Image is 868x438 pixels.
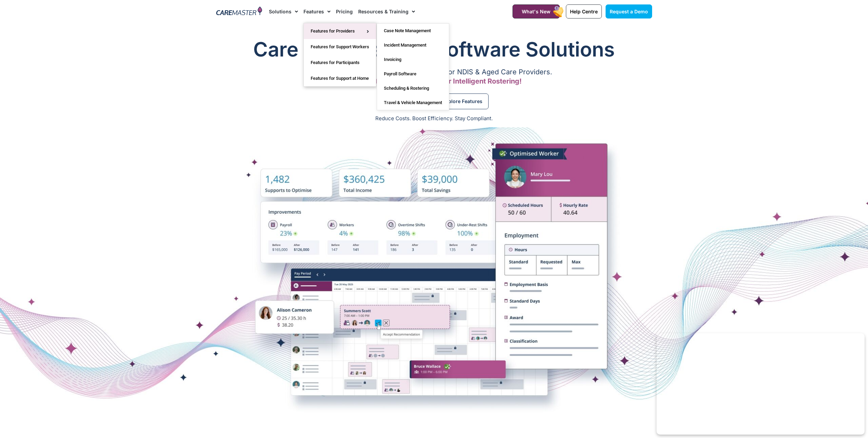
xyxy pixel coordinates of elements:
ul: Features [303,23,376,87]
ul: Features for Providers [377,23,449,110]
a: Request a Demo [606,4,652,18]
a: Features for Providers [304,23,376,39]
a: Features for Support Workers [304,39,376,55]
a: Case Note Management [377,24,449,38]
iframe: Popup CTA [657,333,865,435]
a: Travel & Vehicle Management [377,96,449,110]
a: Payroll Software [377,67,449,81]
a: Scheduling & Rostering [377,81,449,96]
a: Invoicing [377,52,449,67]
a: Features for Participants [304,55,376,71]
span: Request a Demo [610,9,648,14]
a: Help Centre [566,4,602,18]
p: A Comprehensive Software Ecosystem for NDIS & Aged Care Providers. [216,70,652,74]
a: What's New [513,4,560,18]
span: Explore Features [443,100,482,103]
span: What's New [522,9,550,14]
a: Features for Support at Home [304,71,376,86]
p: Reduce Costs. Boost Efficiency. Stay Compliant. [4,115,864,123]
h1: Care Management Software Solutions [216,36,652,63]
span: Help Centre [570,9,598,14]
img: CareMaster Logo [216,7,262,17]
a: Explore Features [437,93,489,109]
a: Incident Management [377,38,449,52]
